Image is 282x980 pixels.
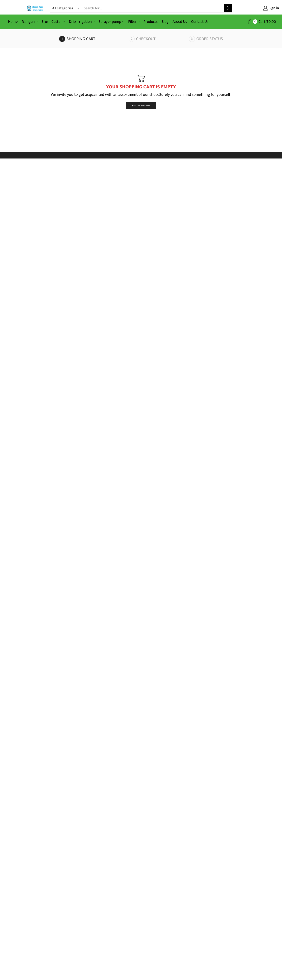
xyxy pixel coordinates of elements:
[253,19,257,24] span: 0
[82,4,224,12] input: Search for...
[266,19,268,25] span: ₹
[126,102,156,109] a: Return To Shop
[224,4,232,12] button: Search button
[97,17,126,26] a: Sprayer pump
[189,17,210,26] a: Contact Us
[126,17,142,26] a: Filter
[26,84,256,90] h1: YOUR SHOPPING CART IS EMPTY
[160,17,171,26] a: Blog
[236,18,276,25] a: 0 Cart ₹0.00
[142,17,160,26] a: Products
[40,17,67,26] a: Brush Cutter
[268,6,279,11] span: Sign in
[6,17,20,26] a: Home
[238,5,279,12] a: Sign in
[132,104,150,107] span: Return To Shop
[266,19,276,25] bdi: 0.00
[257,19,265,24] span: Cart
[20,17,40,26] a: Raingun
[171,17,189,26] a: About Us
[67,17,97,26] a: Drip Irrigation
[26,91,256,98] p: We invite you to get acquainted with an assortment of our shop. Surely you can find something for...
[129,36,188,42] a: Checkout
